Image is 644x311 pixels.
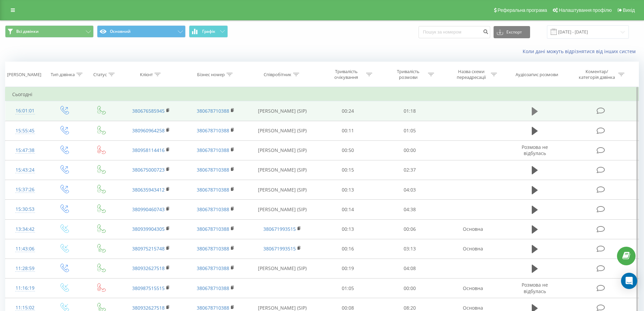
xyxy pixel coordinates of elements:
[328,69,364,80] div: Тривалість очікування
[440,279,505,298] td: Основна
[97,25,186,38] button: Основний
[379,200,441,219] td: 04:38
[379,180,441,200] td: 04:03
[197,245,229,252] a: 380678710388
[132,166,165,173] a: 380675000723
[140,72,153,77] div: Клієнт
[132,285,165,291] a: 380987515515
[248,101,317,121] td: [PERSON_NAME] (SIP)
[379,140,441,160] td: 00:00
[12,262,38,275] div: 11:28:59
[317,180,379,200] td: 00:13
[379,259,441,278] td: 04:08
[5,88,639,101] td: Сьогодні
[12,124,38,137] div: 15:55:45
[317,101,379,121] td: 00:24
[197,265,229,271] a: 380678710388
[197,226,229,232] a: 380678710388
[132,206,165,213] a: 380990460743
[522,282,548,294] span: Розмова не відбулась
[317,160,379,180] td: 00:15
[516,72,558,77] div: Аудіозапис розмови
[132,245,165,252] a: 380975215748
[51,72,75,77] div: Тип дзвінка
[197,186,229,193] a: 380678710388
[263,245,296,252] a: 380671993515
[12,183,38,196] div: 15:37:26
[248,180,317,200] td: [PERSON_NAME] (SIP)
[132,108,165,114] a: 380676585945
[379,239,441,259] td: 03:13
[248,200,317,219] td: [PERSON_NAME] (SIP)
[12,223,38,236] div: 13:34:42
[317,140,379,160] td: 00:50
[197,127,229,134] a: 380678710388
[93,72,107,77] div: Статус
[12,104,38,117] div: 16:01:01
[317,239,379,259] td: 00:16
[189,25,228,38] button: Графік
[559,7,612,13] span: Налаштування профілю
[379,101,441,121] td: 01:18
[317,259,379,278] td: 00:19
[202,29,215,34] span: Графік
[623,7,635,13] span: Вихід
[12,282,38,295] div: 11:16:19
[132,305,165,311] a: 380932627518
[248,160,317,180] td: [PERSON_NAME] (SIP)
[197,206,229,213] a: 380678710388
[317,121,379,140] td: 00:11
[132,226,165,232] a: 380939904305
[12,242,38,256] div: 11:43:06
[440,239,505,259] td: Основна
[197,72,225,77] div: Бізнес номер
[621,273,637,289] div: Open Intercom Messenger
[197,108,229,114] a: 380678710388
[197,166,229,173] a: 380678710388
[248,259,317,278] td: [PERSON_NAME] (SIP)
[453,69,489,80] div: Назва схеми переадресації
[379,219,441,239] td: 00:06
[12,144,38,157] div: 15:47:38
[494,26,530,38] button: Експорт
[523,48,639,54] a: Коли дані можуть відрізнятися вiд інших систем
[132,186,165,193] a: 380635943412
[16,29,39,34] span: Всі дзвінки
[379,279,441,298] td: 00:00
[317,279,379,298] td: 01:05
[5,25,94,38] button: Всі дзвінки
[577,69,617,80] div: Коментар/категорія дзвінка
[317,200,379,219] td: 00:14
[419,26,490,38] input: Пошук за номером
[263,226,296,232] a: 380671993515
[264,72,291,77] div: Співробітник
[317,219,379,239] td: 00:13
[132,127,165,134] a: 380960964258
[132,265,165,271] a: 380932627518
[440,219,505,239] td: Основна
[248,140,317,160] td: [PERSON_NAME] (SIP)
[12,203,38,216] div: 15:30:53
[132,147,165,153] a: 380958114416
[390,69,426,80] div: Тривалість розмови
[248,121,317,140] td: [PERSON_NAME] (SIP)
[197,285,229,291] a: 380678710388
[522,144,548,156] span: Розмова не відбулась
[379,160,441,180] td: 02:37
[197,147,229,153] a: 380678710388
[197,305,229,311] a: 380678710388
[498,7,547,13] span: Реферальна програма
[7,72,41,77] div: [PERSON_NAME]
[12,163,38,177] div: 15:43:24
[379,121,441,140] td: 01:05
